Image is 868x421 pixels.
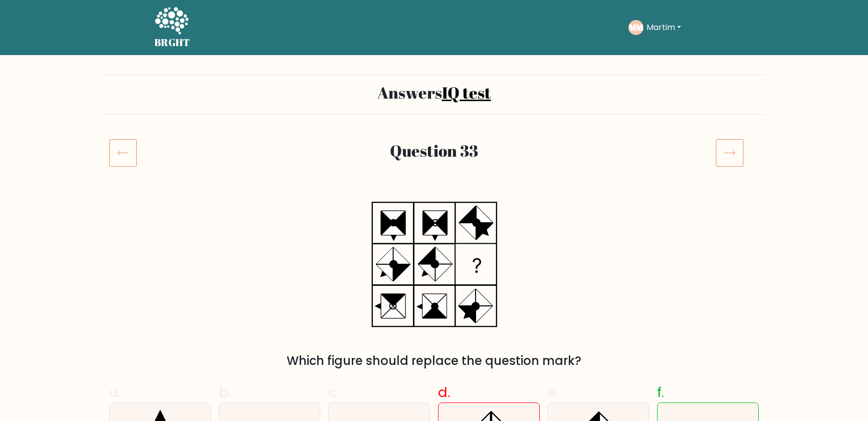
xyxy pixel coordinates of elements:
div: Which figure should replace the question mark? [115,352,753,370]
button: Martim [643,21,684,34]
span: b. [219,382,231,402]
span: c. [328,382,339,402]
a: BRGHT [154,4,190,51]
span: e. [548,382,559,402]
text: MM [629,22,643,33]
h5: BRGHT [154,37,190,49]
span: a. [109,382,121,402]
a: IQ test [442,82,491,103]
h2: Question 33 [164,141,704,160]
span: d. [438,382,450,402]
span: f. [657,382,664,402]
h2: Answers [109,83,759,102]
